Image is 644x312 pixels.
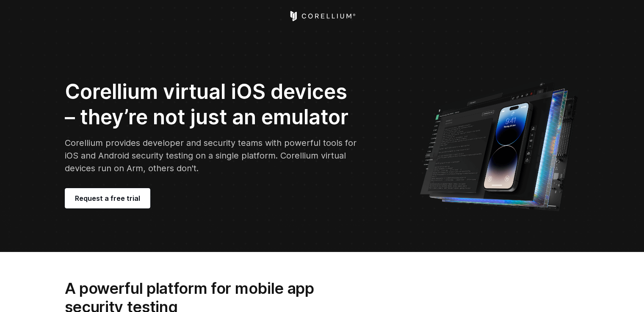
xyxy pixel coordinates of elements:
a: Request a free trial [65,188,150,208]
p: Corellium provides developer and security teams with powerful tools for iOS and Android security ... [65,137,360,175]
h2: Corellium virtual iOS devices – they’re not just an emulator [65,79,360,130]
span: Request a free trial [75,193,140,203]
img: Corellium UI [419,76,580,211]
a: Corellium Home [288,11,356,21]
